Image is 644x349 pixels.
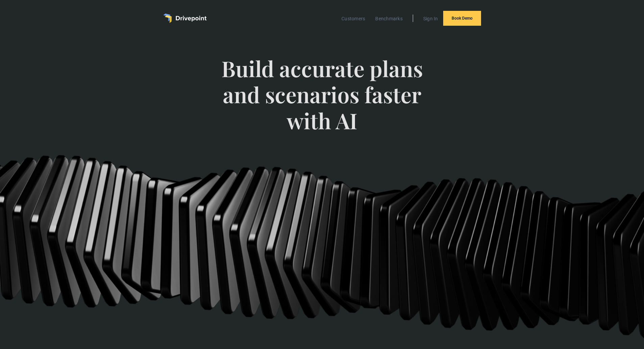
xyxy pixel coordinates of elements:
[163,14,207,23] a: home
[443,11,481,26] a: Book Demo
[372,14,406,23] a: Benchmarks
[338,14,368,23] a: Customers
[211,56,433,147] span: Build accurate plans and scenarios faster with AI
[420,14,442,23] a: Sign In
